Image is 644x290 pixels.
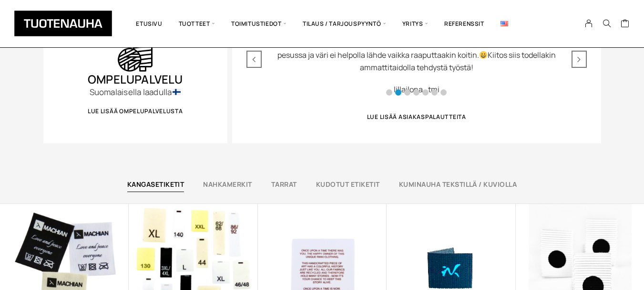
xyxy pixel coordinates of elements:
a: Kangasetiketit [127,180,184,189]
img: Etusivu 2 [113,29,157,74]
a: Lue lisää ompelupalvelusta [63,99,207,123]
span: Go to slide 2 [395,89,401,96]
img: 😀 [480,51,487,58]
span: Yritys [394,7,436,40]
span: Go to slide 5 [422,89,429,96]
p: Posti toi minulle pellavanauhaa, joka ylitti kyllä odotukseni monin verroin <3 [PERSON_NAME] oli ... [270,24,563,74]
img: 🇫🇮 [173,88,181,96]
a: Etusivu [128,7,170,40]
span: Go to slide 7 [440,89,447,96]
a: Referenssit [436,7,492,40]
span: Tuotteet [171,7,223,40]
span: Go to slide 3 [404,89,410,96]
button: Search [598,19,616,28]
p: Suomalaisella laadulla [43,85,227,99]
span: Go to slide 1 [386,89,392,96]
a: Kudotut etiketit [316,180,380,189]
span: Go to slide 4 [413,89,419,96]
span: Toimitustiedot [223,7,295,40]
a: Cart [621,19,630,30]
div: 2 / 7 [270,24,563,105]
span: Go to slide 6 [431,89,438,96]
a: Lue lisää asiakaspalautteita [343,105,491,129]
img: Tuotenauha Oy [14,11,112,36]
a: Tarrat [271,180,297,189]
h2: OMPELUPALVELU [43,74,227,85]
a: My Account [580,19,598,28]
span: Tilaus / Tarjouspyyntö [295,7,394,40]
a: Kuminauha tekstillä / kuviolla [399,180,517,189]
a: Nahkamerkit [203,180,252,189]
a: lillailona_tmi [394,84,440,95]
span: Lue lisää asiakaspalautteita [367,114,466,120]
span: Lue lisää ompelupalvelusta [88,108,183,114]
img: English [501,21,508,26]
